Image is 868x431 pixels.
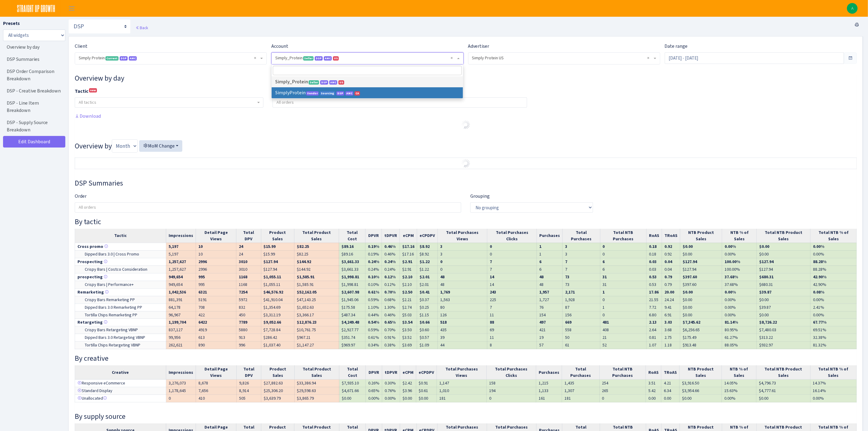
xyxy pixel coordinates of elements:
b: $2.50 [402,289,412,295]
td: 1 [600,304,646,311]
b: 7 [490,259,492,265]
td: 0.04 [662,266,680,273]
b: $3,661.33 [341,259,359,265]
td: 48 [438,281,487,288]
th: Impressions [166,229,196,243]
span: CA [355,91,360,96]
td: 949,654 [166,281,196,288]
td: $487.34 [339,311,365,319]
a: Back [136,25,148,30]
span: AMC [324,56,332,61]
td: 0.03 [646,266,662,273]
td: Crispy Bars | Performance+ [75,281,166,288]
td: 88.28% [811,266,857,273]
b: 6 [539,259,541,265]
td: $0.00 [757,296,811,304]
b: $46,576.92 [264,289,283,295]
span: Remove all items [451,55,453,61]
b: 995 [198,274,205,280]
td: $8.92 [417,250,438,258]
b: 0.04 [664,259,672,265]
b: $2.10 [402,274,412,280]
td: 3010 [236,266,261,273]
b: 0 [440,259,442,265]
td: 0.24% [382,266,400,273]
th: Total Product Sales [294,229,339,243]
b: 0 [603,244,605,249]
td: 37.68% [722,281,757,288]
th: DPVR [365,229,382,243]
b: 0.70% [384,289,396,295]
label: Advertiser [468,43,489,50]
b: 3010 [239,259,247,265]
label: Account [271,43,288,50]
b: Remarketing [77,289,104,295]
td: $0.00 [680,311,722,319]
span: Seller [303,56,314,61]
b: 0.10% [368,274,379,280]
b: 14 [490,274,494,280]
td: 450 [236,311,261,319]
td: 3 [563,250,600,258]
b: $39.87 [759,289,771,295]
td: 0.00% [722,311,757,319]
input: All orders [273,98,527,107]
b: 42.90% [813,274,826,280]
b: 6321 [198,289,207,295]
th: tDPVR [382,229,400,243]
b: 0.18 [649,244,657,249]
b: 0.00% [813,244,824,249]
b: 0.61% [368,289,379,295]
td: 995 [196,281,236,288]
td: 1.10% [365,304,382,311]
b: 0.24% [368,259,379,265]
th: Tactic [75,229,166,243]
b: 17.86 [649,289,659,295]
td: $127.94 [261,266,294,273]
b: 0 [490,244,492,249]
td: 6 [537,266,563,273]
td: 1,928 [563,296,600,304]
button: Toggle navigation [64,3,79,13]
b: 1,042,536 [169,289,186,295]
th: Product Sales [261,229,294,243]
td: 0 [438,266,487,273]
td: 0 [487,250,537,258]
b: $0.41 [420,289,430,295]
b: $0.00 [683,244,693,249]
th: Total DPV [236,229,261,243]
b: 1,957 [539,289,549,295]
a: Overview by day [3,41,64,53]
td: $89.16 [339,250,365,258]
span: Simply Protein <span class="badge badge-success">Current</span><span class="badge badge-primary">... [79,55,259,61]
span: DSP [320,80,328,85]
b: 1 [539,244,541,249]
b: Tactic [75,88,88,94]
td: $1,998.81 [339,281,365,288]
td: Crispy Bars | Costco Consideration [75,266,166,273]
img: Preloader [461,120,471,130]
td: $1,585.91 [294,281,339,288]
td: $1,652.63 [294,304,339,311]
b: 0.00% [725,289,736,295]
td: 48 [537,281,563,288]
td: 0.68% [382,296,400,304]
b: 6 [603,259,605,265]
td: 708 [196,304,236,311]
td: $1.15 [417,311,438,319]
b: 0.12% [384,274,396,280]
td: $2.21 [400,296,417,304]
label: Order [75,193,87,200]
th: Purchases [537,229,563,243]
td: $2.01 [417,281,438,288]
td: 2.41% [811,304,857,311]
h4: By tactic [75,217,857,226]
td: 31 [600,281,646,288]
td: 832 [236,304,261,311]
td: $3,312.19 [261,311,294,319]
span: Seller [309,80,319,85]
td: 225 [487,296,537,304]
td: $39.87 [757,304,811,311]
td: 1,727 [537,296,563,304]
span: Simply Protein US [468,53,660,64]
